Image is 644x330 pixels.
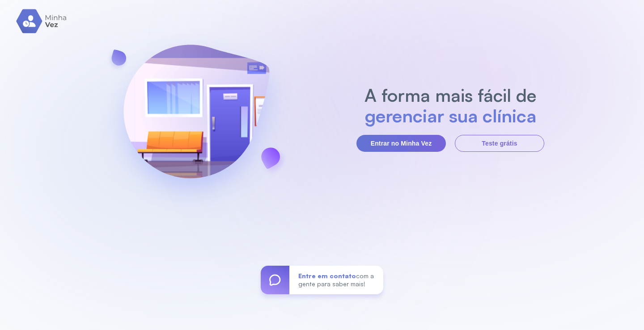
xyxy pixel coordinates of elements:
[100,21,293,215] img: banner-login.svg
[455,135,544,152] button: Teste grátis
[360,105,541,126] h2: gerenciar sua clínica
[16,9,68,33] img: logo.svg
[261,266,383,294] a: Entre em contatocom a gente para saber mais!
[298,272,356,280] span: Entre em contato
[360,85,541,105] h2: A forma mais fácil de
[356,135,446,152] button: Entrar no Minha Vez
[289,266,383,294] div: com a gente para saber mais!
